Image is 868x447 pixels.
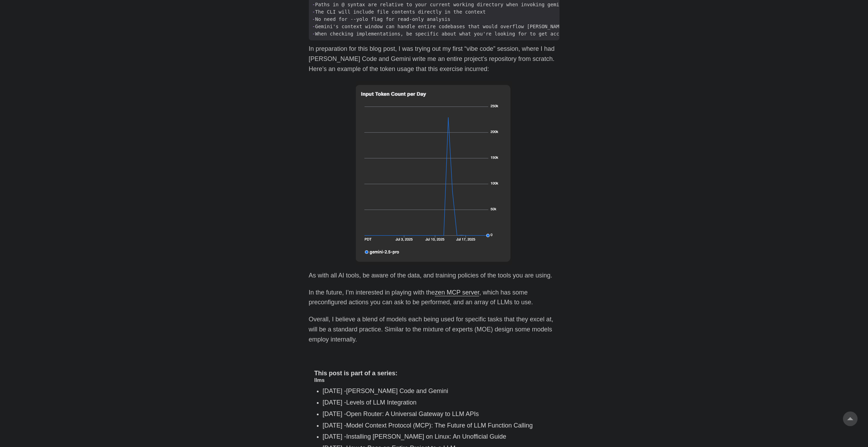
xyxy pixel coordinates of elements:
[309,30,601,38] span: When checking implementations, be specific about what you're looking for to get accurate results
[346,422,533,429] a: Model Context Protocol (MCP): The Future of LLM Function Calling
[314,377,325,383] a: llms
[346,410,479,417] a: Open Router: A Universal Gateway to LLM APIs
[356,81,512,265] img: gemini-usage.png
[323,398,554,408] li: [DATE] -
[309,8,489,16] span: The CLI will include file contents directly in the context
[843,411,858,426] a: go to top
[323,386,554,396] li: [DATE] -
[309,16,454,23] span: No need for --yolo flag for read-only analysis
[323,432,554,442] li: [DATE] -
[346,433,506,440] a: Installing [PERSON_NAME] on Linux: An Unofficial Guide
[309,44,560,74] p: In preparation for this blog post, I was trying out my first “vibe code” session, where I had [PE...
[312,9,315,15] span: -
[312,16,315,22] span: -
[314,370,554,377] h4: This post is part of a series:
[309,314,560,344] p: Overall, I believe a blend of models each being used for specific tasks that they excel at, will ...
[312,2,315,7] span: -
[346,387,448,394] a: [PERSON_NAME] Code and Gemini
[323,421,554,431] li: [DATE] -
[346,399,416,406] a: Levels of LLM Integration
[309,23,598,30] span: Gemini's context window can handle entire codebases that would overflow [PERSON_NAME]'s context
[312,31,315,37] span: -
[323,409,554,419] li: [DATE] -
[309,270,560,281] p: As with all AI tools, be aware of the data, and training policies of the tools you are using.
[435,289,479,296] a: zen MCP server
[309,288,560,308] p: In the future, I’m interested in playing with the , which has some preconfigured actions you can ...
[312,24,315,29] span: -
[309,1,569,8] span: Paths in @ syntax are relative to your current working directory when invoking gemini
